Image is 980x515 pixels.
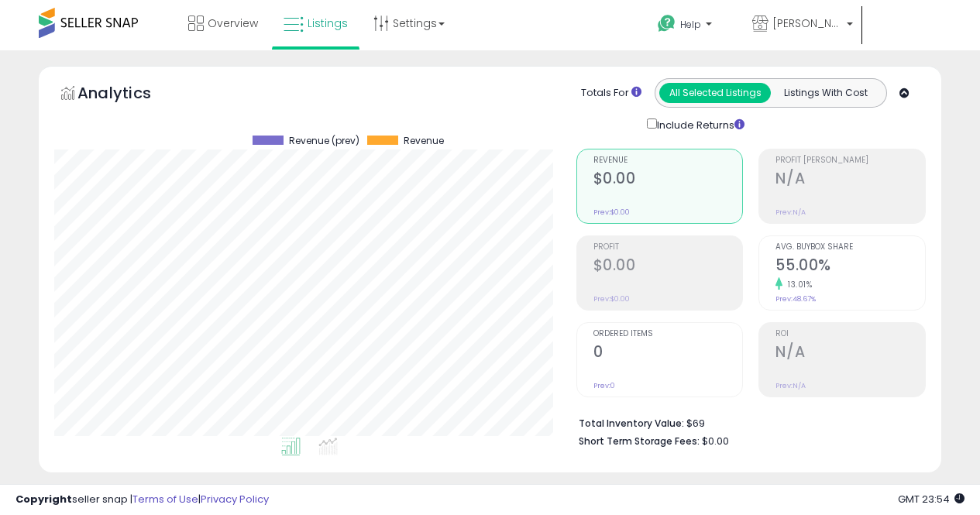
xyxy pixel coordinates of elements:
[775,208,806,217] small: Prev: N/A
[593,208,630,217] small: Prev: $0.00
[404,136,444,146] span: Revenue
[775,170,925,191] h2: N/A
[289,136,359,146] span: Revenue (prev)
[775,294,816,304] small: Prev: 48.67%
[702,434,729,448] span: $0.00
[645,2,738,50] a: Help
[772,15,842,31] span: [PERSON_NAME] Online Stores
[898,492,965,506] span: 2025-08-15 23:54 GMT
[657,14,676,33] i: Get Help
[593,294,630,304] small: Prev: $0.00
[775,256,925,277] h2: 55.00%
[635,115,763,133] div: Include Returns
[770,83,882,103] button: Listings With Cost
[308,15,348,31] span: Listings
[775,330,925,338] span: ROI
[593,330,743,338] span: Ordered Items
[581,86,641,101] div: Totals For
[775,381,806,390] small: Prev: N/A
[593,381,615,390] small: Prev: 0
[680,18,701,31] span: Help
[593,170,743,191] h2: $0.00
[77,82,181,108] h5: Analytics
[579,434,700,448] b: Short Term Storage Fees:
[782,279,812,290] small: 13.01%
[593,256,743,277] h2: $0.00
[593,156,743,165] span: Revenue
[593,343,743,364] h2: 0
[132,492,198,506] a: Terms of Use
[579,417,684,430] b: Total Inventory Value:
[15,493,269,507] div: seller snap | |
[201,492,269,506] a: Privacy Policy
[775,243,925,252] span: Avg. Buybox Share
[579,413,914,431] li: $69
[775,343,925,364] h2: N/A
[593,243,743,252] span: Profit
[659,83,771,103] button: All Selected Listings
[208,15,258,31] span: Overview
[15,492,72,506] strong: Copyright
[775,156,925,165] span: Profit [PERSON_NAME]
